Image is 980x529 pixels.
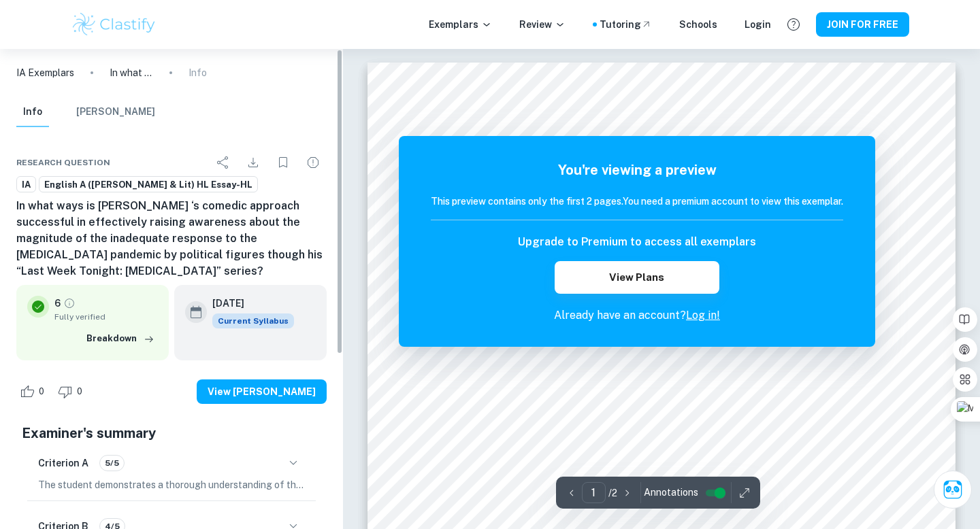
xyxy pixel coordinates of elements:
a: Login [745,17,771,32]
p: Exemplars [429,17,492,32]
h6: [DATE] [212,296,283,311]
button: Ask Clai [934,471,972,509]
span: 5/5 [100,457,124,469]
div: Report issue [299,149,327,176]
button: Breakdown [83,328,158,349]
p: The student demonstrates a thorough understanding of the literal meaning of the text by effective... [38,477,305,492]
span: Current Syllabus [212,313,294,328]
div: Like [16,381,52,403]
a: IA [16,176,36,193]
p: Review [519,17,566,32]
div: Dislike [54,381,90,403]
span: English A ([PERSON_NAME] & Lit) HL Essay-HL [39,178,257,192]
button: Help and Feedback [782,13,805,36]
a: IA Exemplars [16,65,74,80]
a: Tutoring [600,17,652,32]
a: English A ([PERSON_NAME] & Lit) HL Essay-HL [39,176,258,193]
p: Already have an account? [431,307,843,324]
h5: Examiner's summary [22,423,321,443]
span: 0 [31,385,52,398]
a: Grade fully verified [63,297,76,309]
span: Annotations [644,485,698,500]
span: Research question [16,156,110,169]
p: Info [189,65,207,80]
span: Fully verified [54,311,158,323]
p: / 2 [608,485,617,500]
button: JOIN FOR FREE [816,12,909,37]
div: Bookmark [269,149,297,176]
div: Share [210,149,237,176]
button: View Plans [555,261,719,294]
button: [PERSON_NAME] [76,97,155,127]
div: Download [240,149,267,176]
img: Clastify logo [71,11,157,38]
a: Log in! [686,309,720,322]
p: In what ways is [PERSON_NAME] ‘s comedic approach successful in effectively raising awareness abo... [110,65,153,80]
h6: Upgrade to Premium to access all exemplars [518,234,756,250]
h6: Criterion A [38,456,88,471]
a: Schools [679,17,717,32]
span: 0 [69,385,90,398]
h5: You're viewing a preview [431,160,843,180]
h6: In what ways is [PERSON_NAME] ‘s comedic approach successful in effectively raising awareness abo... [16,198,327,279]
p: 6 [54,296,61,311]
span: IA [17,178,35,192]
button: View [PERSON_NAME] [197,379,327,404]
button: Info [16,97,49,127]
h6: This preview contains only the first 2 pages. You need a premium account to view this exemplar. [431,194,843,209]
div: This exemplar is based on the current syllabus. Feel free to refer to it for inspiration/ideas wh... [212,313,294,328]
